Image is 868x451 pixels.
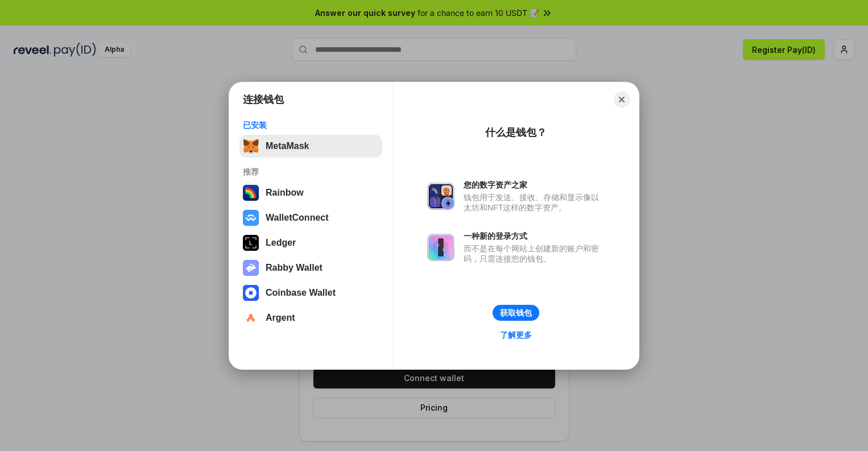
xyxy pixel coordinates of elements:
div: Ledger [266,238,296,248]
div: 了解更多 [500,330,532,340]
img: svg+xml,%3Csvg%20xmlns%3D%22http%3A%2F%2Fwww.w3.org%2F2000%2Fsvg%22%20fill%3D%22none%22%20viewBox... [427,183,454,210]
div: Rabby Wallet [266,263,323,273]
div: Rainbow [266,188,304,198]
div: 一种新的登录方式 [464,231,605,241]
div: 获取钱包 [500,308,532,318]
h1: 连接钱包 [243,93,284,106]
div: 钱包用于发送、接收、存储和显示像以太坊和NFT这样的数字资产。 [464,192,605,213]
button: MetaMask [239,135,382,158]
div: 您的数字资产之家 [464,180,605,190]
img: svg+xml,%3Csvg%20width%3D%2228%22%20height%3D%2228%22%20viewBox%3D%220%200%2028%2028%22%20fill%3D... [243,210,259,226]
img: svg+xml,%3Csvg%20xmlns%3D%22http%3A%2F%2Fwww.w3.org%2F2000%2Fsvg%22%20fill%3D%22none%22%20viewBox... [243,260,259,276]
button: 获取钱包 [493,305,539,321]
button: Argent [239,307,382,329]
button: Coinbase Wallet [239,282,382,304]
button: WalletConnect [239,206,382,229]
a: 了解更多 [493,328,539,342]
div: 推荐 [243,167,379,177]
img: svg+xml,%3Csvg%20fill%3D%22none%22%20height%3D%2233%22%20viewBox%3D%220%200%2035%2033%22%20width%... [243,138,259,154]
div: Coinbase Wallet [266,288,336,298]
div: WalletConnect [266,213,329,223]
div: MetaMask [266,141,309,151]
button: Ledger [239,231,382,254]
img: svg+xml,%3Csvg%20xmlns%3D%22http%3A%2F%2Fwww.w3.org%2F2000%2Fsvg%22%20fill%3D%22none%22%20viewBox... [427,234,454,261]
img: svg+xml,%3Csvg%20width%3D%2228%22%20height%3D%2228%22%20viewBox%3D%220%200%2028%2028%22%20fill%3D... [243,310,259,326]
div: 什么是钱包？ [485,126,547,139]
div: Argent [266,313,295,323]
button: Rabby Wallet [239,256,382,279]
div: 已安装 [243,120,379,130]
img: svg+xml,%3Csvg%20width%3D%2228%22%20height%3D%2228%22%20viewBox%3D%220%200%2028%2028%22%20fill%3D... [243,285,259,301]
img: svg+xml,%3Csvg%20width%3D%22120%22%20height%3D%22120%22%20viewBox%3D%220%200%20120%20120%22%20fil... [243,185,259,201]
div: 而不是在每个网站上创建新的账户和密码，只需连接您的钱包。 [464,243,605,264]
button: Close [614,92,630,107]
button: Rainbow [239,181,382,204]
img: svg+xml,%3Csvg%20xmlns%3D%22http%3A%2F%2Fwww.w3.org%2F2000%2Fsvg%22%20width%3D%2228%22%20height%3... [243,235,259,251]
